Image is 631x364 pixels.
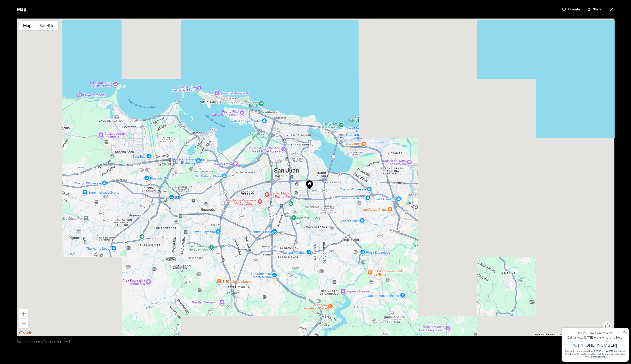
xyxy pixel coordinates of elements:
button: Show satellite imagery [35,21,58,30]
div: Do you have questions? [5,10,67,14]
p: [STREET_ADDRESS][PERSON_NAME] [17,340,70,344]
button: Map camera controls [603,321,612,331]
a: Open this area in Google Maps (opens a new window) [18,330,33,336]
img: Google [18,330,33,336]
span: [PHONE_NUMBER] [19,22,58,26]
button: Favorite [560,6,582,13]
button: Zoom out [19,319,28,328]
button: Zoom in [19,309,28,318]
p: Favorite [568,7,580,11]
a: Report a map error [594,333,613,336]
button: Keyboard shortcuts [535,333,554,336]
div: Call or text [DATE], we are here to help! [5,15,67,18]
span: Map data ©2025 Google [557,333,582,336]
button: Share [585,6,603,13]
p: Share [593,7,601,11]
a: Terms (opens in new tab) [585,333,592,336]
button: Show street map [19,21,35,30]
p: Map [17,5,26,14]
span: I agree to be contacted by [PERSON_NAME] International Real Estate PR via text, call & email. To ... [6,28,66,37]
